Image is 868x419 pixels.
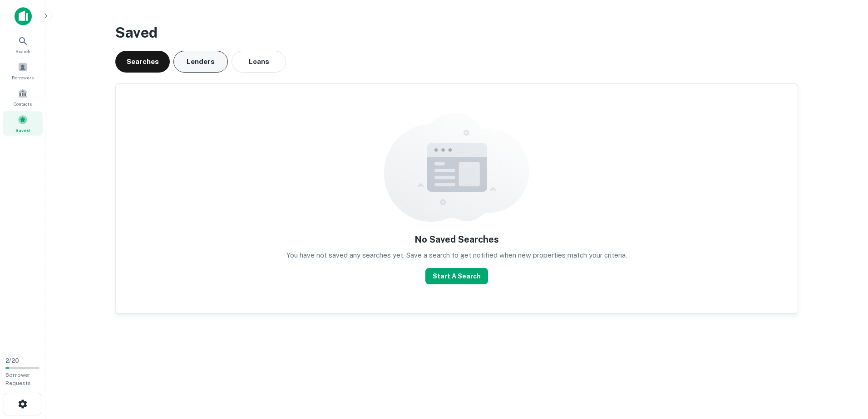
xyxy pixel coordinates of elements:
a: Contacts [3,85,43,109]
h5: No Saved Searches [414,233,499,246]
button: Start A Search [425,268,488,284]
iframe: Chat Widget [823,346,868,390]
a: Borrowers [3,58,43,83]
h3: Saved [115,22,798,44]
span: Search [15,48,30,55]
p: You have not saved any searches yet. Save a search to get notified when new properties match your... [286,250,627,261]
span: Borrower Requests [5,372,31,386]
span: Borrowers [12,74,34,81]
button: Searches [115,51,170,73]
a: Search [3,32,43,57]
button: Loans [232,51,286,73]
span: 2 / 20 [5,357,19,364]
a: Saved [3,111,43,136]
span: Saved [15,127,30,134]
img: capitalize-icon.png [15,7,32,25]
button: Lenders [173,51,228,73]
span: Contacts [14,100,32,107]
img: empty content [384,113,529,222]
